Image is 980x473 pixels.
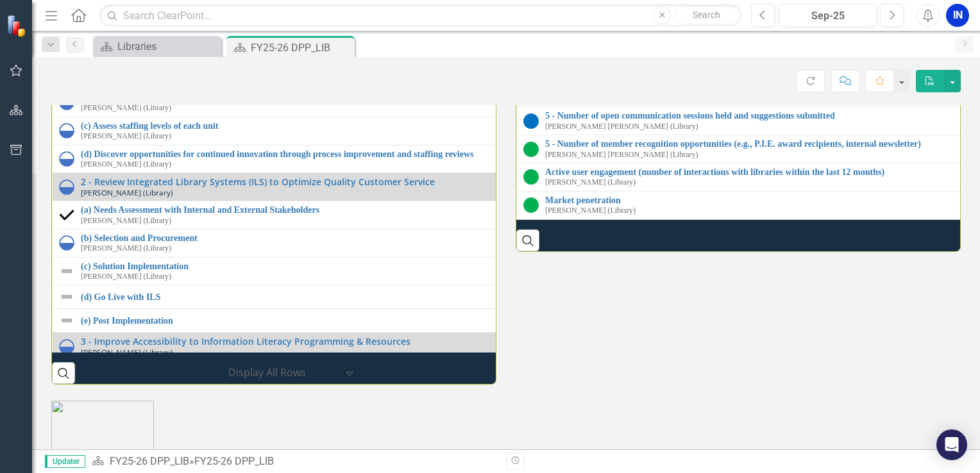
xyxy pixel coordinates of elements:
a: FY25-26 DPP_LIB [110,455,189,467]
button: Search [674,6,738,24]
a: 3 - Improve Accessibility to Information Literacy Programming & Resources [81,336,491,346]
small: [PERSON_NAME] (Library) [81,104,171,112]
div: Open Intercom Messenger [936,429,967,460]
td: Double-Click to Edit Right Click for Context Menu [53,333,498,361]
a: (a) Needs Assessment with Internal and External Stakeholders [81,205,491,215]
td: Double-Click to Edit Right Click for Context Menu [517,107,975,135]
img: In Progress [59,339,74,354]
td: Double-Click to Edit Right Click for Context Menu [53,173,498,201]
small: [PERSON_NAME] (Library) [81,160,171,169]
input: Search ClearPoint... [99,4,741,27]
td: Double-Click to Edit Right Click for Context Menu [53,309,498,333]
small: [PERSON_NAME] (Library) [81,132,171,140]
div: » [92,454,496,469]
a: (e) Post Implementation [81,316,491,326]
small: [PERSON_NAME] [PERSON_NAME] (Library) [545,122,698,131]
a: (c) Assess staffing levels of each unit [81,121,491,131]
td: Double-Click to Edit Right Click for Context Menu [53,201,498,229]
img: Not Defined [59,263,74,279]
img: In Progress [59,235,74,251]
small: [PERSON_NAME] (Library) [545,178,636,187]
button: IN [946,4,969,27]
img: On Target [523,197,539,213]
img: On Target [523,169,539,185]
td: Double-Click to Edit Right Click for Context Menu [517,191,975,219]
button: Sep-25 [779,4,877,27]
img: Not Defined [59,289,74,304]
img: On Target [523,142,539,157]
a: (c) Solution Implementation [81,261,491,271]
td: Double-Click to Edit Right Click for Context Menu [517,163,975,191]
a: Active user engagement (number of interactions with libraries within the last 12 months) [545,167,968,177]
small: [PERSON_NAME] (Library) [81,272,171,281]
span: Search [693,10,720,20]
a: Market penetration [545,195,968,205]
small: [PERSON_NAME] (Library) [81,348,173,356]
div: FY25-26 DPP_LIB [251,40,351,56]
div: Sep-25 [783,8,872,24]
small: [PERSON_NAME] [PERSON_NAME] (Library) [545,151,698,159]
small: [PERSON_NAME] (Library) [81,244,171,253]
img: ClearPoint Strategy [6,14,29,37]
td: Double-Click to Edit Right Click for Context Menu [53,229,498,257]
img: No Target Established [523,113,539,129]
a: 5 - Number of member recognition opportunities (e.g., P.I.E. award recipients, internal newsletter) [545,139,968,149]
a: 2 - Review Integrated Library Systems (ILS) to Optimize Quality Customer Service [81,177,491,187]
td: Double-Click to Edit Right Click for Context Menu [517,135,975,163]
a: 5 - Number of open communication sessions held and suggestions submitted [545,111,968,120]
small: [PERSON_NAME] (Library) [81,188,173,197]
a: (d) Discover opportunities for continued innovation through process improvement and staffing reviews [81,149,491,159]
div: FY25-26 DPP_LIB [194,455,274,467]
span: Updater [45,455,85,468]
td: Double-Click to Edit Right Click for Context Menu [53,257,498,285]
img: In Progress [59,179,74,195]
td: Double-Click to Edit Right Click for Context Menu [53,285,498,309]
small: [PERSON_NAME] (Library) [81,217,171,225]
div: Libraries [117,38,218,54]
td: Double-Click to Edit Right Click for Context Menu [53,145,498,173]
a: Libraries [96,38,218,54]
img: In Progress [59,123,74,138]
a: (b) Selection and Procurement [81,233,491,243]
img: Not Defined [59,313,74,328]
a: (d) Go Live with ILS [81,292,491,302]
small: [PERSON_NAME] (Library) [545,206,636,215]
img: Completed [59,208,74,223]
img: In Progress [59,151,74,167]
td: Double-Click to Edit Right Click for Context Menu [53,117,498,145]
